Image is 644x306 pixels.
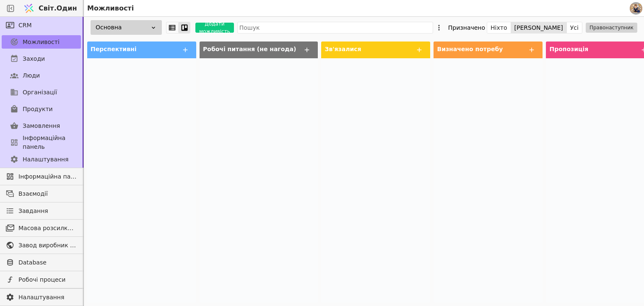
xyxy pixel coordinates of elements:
font: CRM [18,22,32,29]
a: Масова розсилка електронною поштою [2,221,81,235]
img: Логотип [23,0,35,16]
font: Налаштування [23,156,68,163]
font: Взаємодії [18,190,48,197]
font: Замовлення [23,122,60,129]
a: Замовлення [2,119,81,132]
a: Взаємодії [2,187,81,200]
font: Ніхто [491,24,507,31]
input: Пошук [237,22,433,34]
button: Правонаступник [586,23,637,33]
font: Визначено потребу [437,46,503,52]
font: Зв'язалися [325,46,361,52]
font: Інформаційна панель [23,135,65,150]
a: Налаштування [2,153,81,166]
font: Можливості [87,4,134,12]
font: Усі [570,24,579,31]
font: Основна [96,24,122,31]
button: Усі [567,22,582,34]
a: Завдання [2,204,81,218]
img: 1758274860868-menedger1-700x473.jpg [630,4,642,12]
font: Налаштування [18,294,64,301]
font: Робочі процеси [18,276,65,283]
font: Правонаступник [589,25,634,31]
font: Пропозиція [549,46,588,52]
font: Люди [23,72,40,79]
a: Продукти [2,102,81,116]
a: Робочі процеси [2,273,81,286]
a: Інформаційна панель [2,170,81,183]
a: Database [2,256,81,269]
font: Заходи [23,55,45,62]
button: [PERSON_NAME] [511,22,567,34]
font: Перспективні [91,46,136,52]
font: Завдання [18,207,48,214]
a: Додати можливість [190,23,234,33]
a: Люди [2,69,81,82]
span: Database [18,258,77,267]
font: Додати можливість [199,21,230,34]
font: Світ.Один [39,4,77,12]
a: Заходи [2,52,81,65]
button: Ніхто [487,22,511,34]
font: Інформаційна панель [18,173,85,180]
button: Додати можливість [195,23,234,33]
a: Завод виробник металочерепиці - B2B платформа [2,239,81,252]
font: Завод виробник металочерепиці - B2B платформа [18,242,175,249]
font: Продукти [23,106,53,112]
a: Можливості [2,35,81,49]
font: Масова розсилка електронною поштою [18,225,141,231]
a: Світ.Один [21,0,81,16]
font: [PERSON_NAME] [514,24,563,31]
font: Робочі питання (не нагода) [203,46,296,52]
a: Організації [2,86,81,99]
font: Можливості [23,39,60,45]
a: Інформаційна панель [2,136,81,149]
a: CRM [2,18,81,32]
font: Призначено [448,24,485,31]
a: Налаштування [2,290,81,304]
font: Організації [23,89,57,96]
